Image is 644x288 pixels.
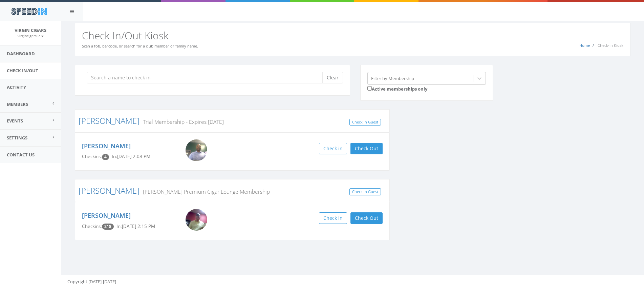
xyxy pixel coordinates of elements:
span: Events [7,118,23,124]
div: Filter by Membership [371,75,414,81]
small: Scan a fob, barcode, or search for a club member or family name. [82,43,198,49]
button: Check in [319,143,347,154]
a: Home [579,43,590,48]
button: Clear [322,72,343,83]
button: Check in [319,212,347,224]
label: Active memberships only [367,85,427,92]
a: [PERSON_NAME] [82,211,131,219]
span: Members [7,101,28,107]
span: Check-In Kiosk [598,43,623,48]
input: Active memberships only [367,86,372,91]
span: Virgin Cigars [15,27,46,33]
a: [PERSON_NAME] [79,185,139,196]
small: virgincigarsllc [18,34,44,38]
small: Trial Membership - Expires [DATE] [139,118,224,126]
span: In: [DATE] 2:15 PM [116,223,155,229]
img: Yusef_Abdur-Razzaaq.png [186,139,207,161]
button: Check Out [350,212,383,224]
img: Larry_Grzyb.png [186,209,207,231]
a: [PERSON_NAME] [79,115,139,126]
span: Settings [7,135,27,141]
span: Checkins: [82,223,102,229]
img: speedin_logo.png [8,5,50,18]
a: Check In Guest [349,119,381,126]
a: [PERSON_NAME] [82,142,131,150]
span: Contact Us [7,152,35,158]
small: [PERSON_NAME] Premium Cigar Lounge Membership [139,188,270,195]
span: Checkins: [82,153,102,159]
button: Check Out [350,143,383,154]
a: virgincigarsllc [18,33,44,39]
span: In: [DATE] 2:08 PM [112,153,150,159]
span: Checkin count [102,154,109,160]
input: Search a name to check in [87,72,327,83]
a: Check In Guest [349,188,381,195]
h2: Check In/Out Kiosk [82,30,623,41]
span: Checkin count [102,224,114,230]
